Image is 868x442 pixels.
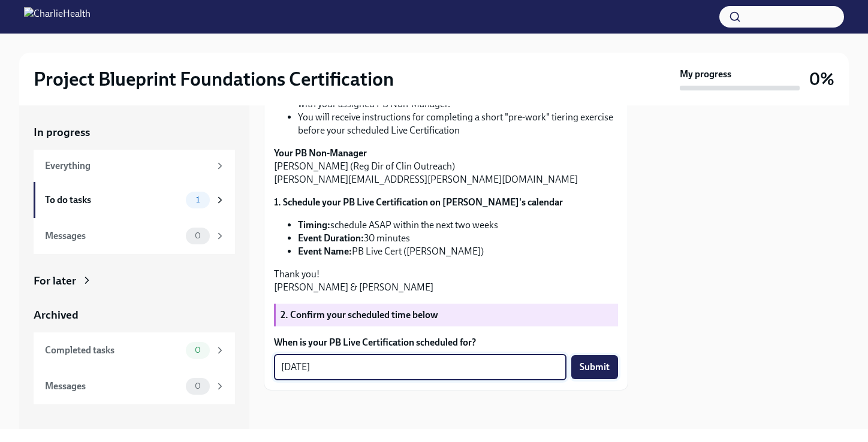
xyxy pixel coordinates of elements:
[45,229,181,243] div: Messages
[298,246,352,257] strong: Event Name:
[188,231,208,240] span: 0
[298,219,618,232] li: schedule ASAP within the next two weeks
[298,111,618,137] li: You will receive instructions for completing a short "pre-work" tiering exercise before your sche...
[298,232,618,245] li: 30 minutes
[188,382,208,390] span: 0
[45,193,181,207] div: To do tasks
[189,195,207,204] span: 1
[34,150,235,182] a: Everything
[298,219,330,231] strong: Timing:
[45,344,181,357] div: Completed tasks
[34,67,394,91] h2: Project Blueprint Foundations Certification
[274,336,618,349] label: When is your PB Live Certification scheduled for?
[34,307,235,323] a: Archived
[281,360,559,374] textarea: [DATE]
[274,147,618,186] p: [PERSON_NAME] (Reg Dir of Clin Outreach) [PERSON_NAME][EMAIL_ADDRESS][PERSON_NAME][DOMAIN_NAME]
[34,368,235,404] a: Messages0
[680,68,731,81] strong: My progress
[274,196,563,208] strong: 1. Schedule your PB Live Certification on [PERSON_NAME]'s calendar
[809,68,834,90] h3: 0%
[34,332,235,368] a: Completed tasks0
[24,7,91,26] img: CharlieHealth
[34,182,235,218] a: To do tasks1
[188,346,208,355] span: 0
[580,361,610,373] span: Submit
[281,309,438,320] strong: 2. Confirm your scheduled time below
[298,232,364,244] strong: Event Duration:
[298,245,618,258] li: PB Live Cert ([PERSON_NAME])
[34,125,235,140] a: In progress
[45,380,181,393] div: Messages
[34,218,235,254] a: Messages0
[34,273,235,289] a: For later
[45,159,210,172] div: Everything
[34,273,76,289] div: For later
[274,268,618,294] p: Thank you! [PERSON_NAME] & [PERSON_NAME]
[571,355,618,379] button: Submit
[274,147,367,159] strong: Your PB Non-Manager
